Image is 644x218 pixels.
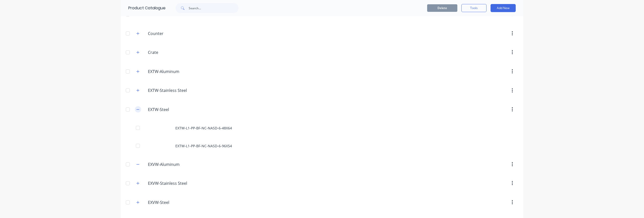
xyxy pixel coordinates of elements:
button: Delete [427,4,457,12]
button: Add New [491,4,516,12]
input: Enter category name [148,87,208,93]
input: Enter category name [148,106,208,113]
input: Enter category name [148,199,208,205]
input: Enter category name [148,30,208,37]
input: Search... [189,3,238,13]
button: Tools [461,4,487,12]
div: EXTW-L1-PP-BF-NC-NASD-6-48X64 [121,119,523,137]
input: Enter category name [148,68,208,75]
input: Enter category name [148,180,208,186]
input: Enter category name [148,49,208,55]
input: Enter category name [148,161,208,167]
div: EXTW-L1-PP-BF-NC-NASD-6-96X54 [121,137,523,155]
